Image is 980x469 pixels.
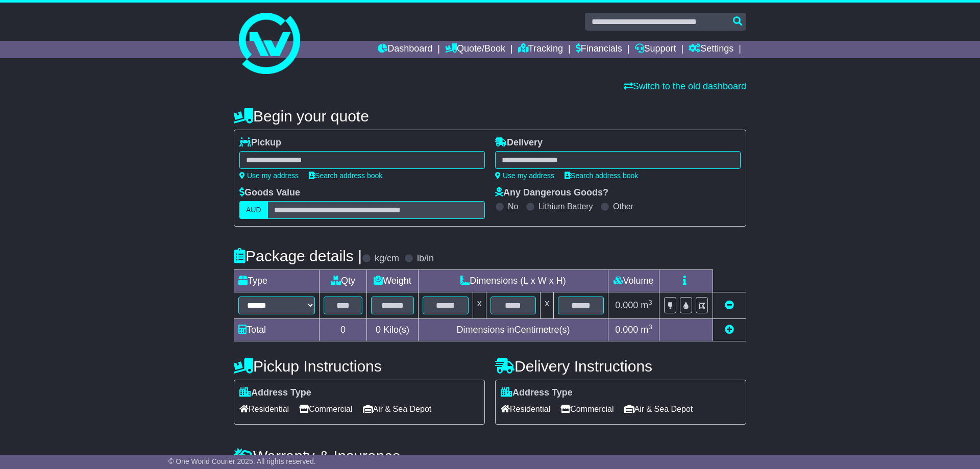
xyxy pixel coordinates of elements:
span: m [641,300,652,310]
a: Dashboard [378,41,432,58]
a: Use my address [239,171,299,180]
td: Total [234,319,320,341]
span: Commercial [560,401,614,417]
label: No [508,202,518,211]
a: Search address book [565,171,638,180]
h4: Pickup Instructions [234,358,485,375]
a: Switch to the old dashboard [624,81,746,91]
span: Air & Sea Depot [363,401,432,417]
h4: Package details | [234,248,362,264]
td: Dimensions in Centimetre(s) [418,319,608,341]
a: Support [635,41,676,58]
label: Delivery [495,137,543,149]
span: m [641,325,652,335]
h4: Delivery Instructions [495,358,746,375]
a: Use my address [495,171,554,180]
span: Air & Sea Depot [624,401,693,417]
span: 0.000 [615,300,638,310]
label: Lithium Battery [538,202,593,211]
sup: 3 [648,323,652,331]
span: Residential [239,401,289,417]
td: Dimensions (L x W x H) [418,270,608,292]
h4: Begin your quote [234,108,746,125]
td: Kilo(s) [367,319,419,341]
span: Residential [501,401,550,417]
label: lb/in [417,253,434,264]
label: Other [613,202,633,211]
h4: Warranty & Insurance [234,448,746,464]
span: 0 [376,325,381,335]
a: Settings [689,41,733,58]
label: kg/cm [375,253,399,264]
a: Add new item [725,325,734,335]
sup: 3 [648,299,652,306]
label: AUD [239,201,268,219]
td: Weight [367,270,419,292]
span: Commercial [299,401,352,417]
a: Remove this item [725,300,734,310]
a: Financials [576,41,622,58]
span: © One World Courier 2025. All rights reserved. [168,457,316,465]
label: Address Type [239,387,311,399]
td: Type [234,270,320,292]
a: Search address book [309,171,382,180]
label: Pickup [239,137,281,149]
a: Tracking [518,41,563,58]
td: Volume [608,270,659,292]
label: Any Dangerous Goods? [495,187,608,199]
td: x [541,292,554,319]
label: Goods Value [239,187,300,199]
a: Quote/Book [445,41,505,58]
label: Address Type [501,387,573,399]
td: 0 [320,319,367,341]
td: Qty [320,270,367,292]
td: x [473,292,486,319]
span: 0.000 [615,325,638,335]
